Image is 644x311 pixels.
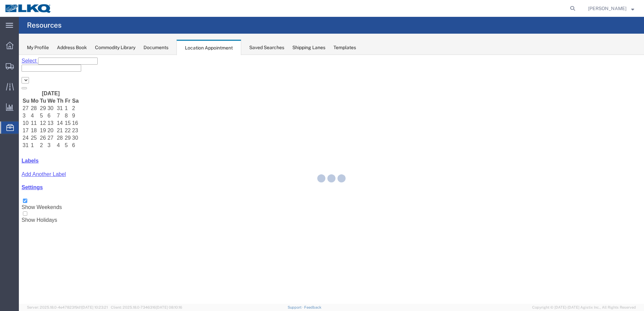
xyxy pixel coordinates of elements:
[288,305,304,309] a: Support
[21,80,28,87] td: 26
[3,3,18,9] span: Select
[45,72,52,79] td: 22
[28,58,37,64] td: 6
[21,65,28,72] td: 12
[11,80,20,87] td: 25
[156,305,182,309] span: [DATE] 08:10:16
[28,72,37,79] td: 20
[143,44,168,51] div: Documents
[11,43,20,49] th: Mo
[3,116,47,122] a: Add Another Label
[21,58,28,64] td: 5
[28,65,37,72] td: 13
[3,50,11,57] td: 27
[4,157,8,161] input: Show Holidays
[21,72,28,79] td: 19
[3,65,11,72] td: 10
[588,5,626,12] span: Adrienne Brown
[11,65,20,72] td: 11
[11,35,52,42] th: [DATE]
[3,80,11,87] td: 24
[38,80,45,87] td: 28
[38,65,45,72] td: 14
[588,4,635,12] button: [PERSON_NAME]
[28,50,37,57] td: 30
[292,44,325,51] div: Shipping Lanes
[249,44,284,51] div: Saved Searches
[304,305,321,309] a: Feedback
[176,40,241,55] div: Location Appointment
[21,50,28,57] td: 29
[28,43,37,49] th: We
[38,43,45,49] th: Th
[38,87,45,94] td: 4
[21,87,28,94] td: 2
[53,80,60,87] td: 30
[5,3,52,13] img: logo
[3,72,11,79] td: 17
[45,58,52,64] td: 8
[532,305,636,310] span: Copyright © [DATE]-[DATE] Agistix Inc., All Rights Reserved
[38,50,45,57] td: 31
[38,58,45,64] td: 7
[53,58,60,64] td: 9
[333,44,356,51] div: Templates
[82,305,108,309] span: [DATE] 10:23:21
[27,305,108,309] span: Server: 2025.18.0-4e47823f9d1
[27,17,62,34] h4: Resources
[53,43,60,49] th: Sa
[3,130,24,135] a: Settings
[3,156,38,168] label: Show Holidays
[3,3,19,9] a: Select
[21,43,28,49] th: Tu
[3,43,11,49] th: Su
[3,87,11,94] td: 31
[45,43,52,49] th: Fr
[45,87,52,94] td: 5
[28,80,37,87] td: 27
[53,87,60,94] td: 6
[95,44,135,51] div: Commodity Library
[3,103,20,109] a: Labels
[38,72,45,79] td: 21
[53,65,60,72] td: 16
[28,87,37,94] td: 3
[45,80,52,87] td: 29
[4,144,8,148] input: Show Weekends
[111,305,182,309] span: Client: 2025.18.0-7346316
[3,58,11,64] td: 3
[53,50,60,57] td: 2
[57,44,87,51] div: Address Book
[3,143,43,155] label: Show Weekends
[53,72,60,79] td: 23
[45,65,52,72] td: 15
[45,50,52,57] td: 1
[11,50,20,57] td: 28
[11,58,20,64] td: 4
[11,72,20,79] td: 18
[27,44,49,51] div: My Profile
[11,87,20,94] td: 1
